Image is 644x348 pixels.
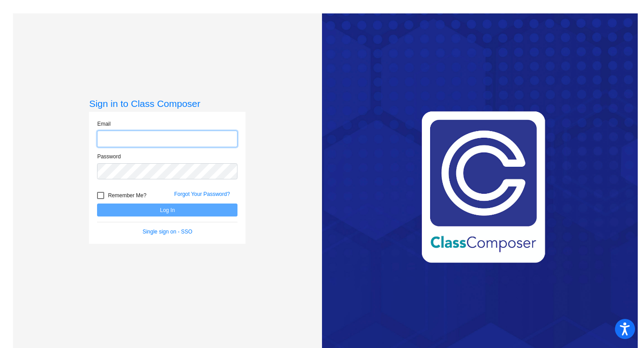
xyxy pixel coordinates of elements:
label: Email [97,120,110,128]
a: Forgot Your Password? [174,191,230,197]
a: Single sign on - SSO [143,229,192,235]
span: Remember Me? [108,190,146,201]
button: Log In [97,204,237,216]
label: Password [97,153,121,161]
h3: Sign in to Class Composer [89,98,246,109]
